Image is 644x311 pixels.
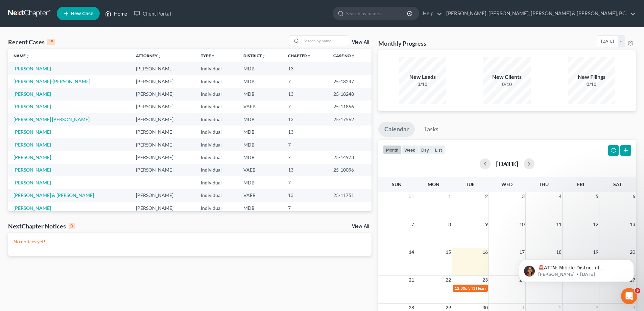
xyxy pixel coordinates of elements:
[408,276,415,284] span: 21
[501,181,512,187] span: Wed
[432,145,445,154] button: list
[238,62,283,75] td: MDB
[71,11,93,16] span: New Case
[399,73,446,81] div: New Leads
[130,202,195,214] td: [PERSON_NAME]
[283,75,328,88] td: 7
[328,164,372,176] td: 25-10096
[130,88,195,100] td: [PERSON_NAME]
[195,62,238,75] td: Individual
[283,113,328,126] td: 13
[333,53,355,58] a: Case Nounfold_more
[519,220,525,228] span: 10
[69,223,75,229] div: 0
[352,224,369,229] a: View All
[283,189,328,202] td: 13
[483,73,531,81] div: New Clients
[102,7,130,20] a: Home
[14,142,51,148] a: [PERSON_NAME]
[14,154,51,160] a: [PERSON_NAME]
[468,286,565,291] span: 341 Hearing for [PERSON_NAME] & [PERSON_NAME]
[14,116,90,122] a: [PERSON_NAME] [PERSON_NAME]
[328,113,372,126] td: 25-17562
[443,7,636,20] a: [PERSON_NAME], [PERSON_NAME], [PERSON_NAME] & [PERSON_NAME], P.C.
[568,73,615,81] div: New Filings
[302,36,349,46] input: Search by name...
[195,164,238,176] td: Individual
[629,220,636,228] span: 13
[283,138,328,151] td: 7
[411,220,415,228] span: 7
[195,176,238,189] td: Individual
[351,54,355,58] i: unfold_more
[130,126,195,138] td: [PERSON_NAME]
[201,53,215,58] a: Typeunfold_more
[238,202,283,214] td: MDB
[14,238,366,245] p: No notices yet!
[130,138,195,151] td: [PERSON_NAME]
[448,220,452,228] span: 8
[14,205,51,211] a: [PERSON_NAME]
[283,202,328,214] td: 7
[621,288,637,304] iframe: Intercom live chat
[328,75,372,88] td: 25-18247
[445,276,452,284] span: 22
[418,122,445,137] a: Tasks
[26,54,30,58] i: unfold_more
[8,38,55,46] div: Recent Cases
[378,122,415,137] a: Calendar
[14,129,51,135] a: [PERSON_NAME]
[420,7,442,20] a: Help
[399,81,446,88] div: 3/10
[238,189,283,202] td: VAEB
[418,145,432,154] button: day
[14,79,90,84] a: [PERSON_NAME]-[PERSON_NAME]
[195,202,238,214] td: Individual
[262,54,266,58] i: unfold_more
[408,192,415,200] span: 31
[195,189,238,202] td: Individual
[130,62,195,75] td: [PERSON_NAME]
[448,192,452,200] span: 1
[307,54,311,58] i: unfold_more
[346,7,408,20] input: Search by name...
[195,151,238,163] td: Individual
[482,276,488,284] span: 23
[14,53,30,58] a: Nameunfold_more
[130,101,195,113] td: [PERSON_NAME]
[243,53,266,58] a: Districtunfold_more
[378,39,426,47] h3: Monthly Progress
[558,192,562,200] span: 4
[428,181,439,187] span: Mon
[14,180,51,185] a: [PERSON_NAME]
[211,54,215,58] i: unfold_more
[592,220,599,228] span: 12
[8,222,75,230] div: NextChapter Notices
[445,248,452,256] span: 15
[238,164,283,176] td: VAEB
[47,39,55,45] div: 15
[283,176,328,189] td: 7
[195,88,238,100] td: Individual
[14,104,51,109] a: [PERSON_NAME]
[158,54,162,58] i: unfold_more
[328,189,372,202] td: 25-11751
[483,81,531,88] div: 0/10
[595,192,599,200] span: 5
[195,113,238,126] td: Individual
[401,145,418,154] button: week
[195,75,238,88] td: Individual
[555,220,562,228] span: 11
[484,220,488,228] span: 9
[484,192,488,200] span: 2
[130,151,195,163] td: [PERSON_NAME]
[130,75,195,88] td: [PERSON_NAME]
[328,88,372,100] td: 25-18248
[632,192,636,200] span: 6
[130,189,195,202] td: [PERSON_NAME]
[130,7,174,20] a: Client Portal
[238,126,283,138] td: MDB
